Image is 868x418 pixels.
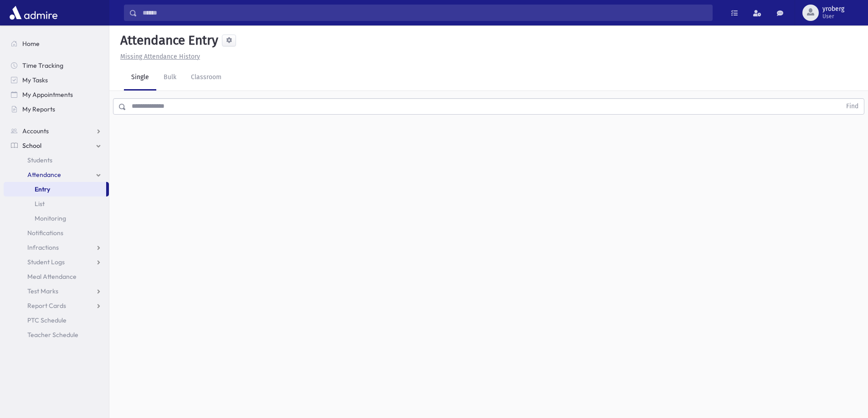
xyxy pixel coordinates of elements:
span: List [35,200,45,208]
a: Single [124,65,156,91]
span: Report Cards [27,302,66,310]
a: Notifications [4,226,109,240]
span: PTC Schedule [27,316,67,324]
a: My Appointments [4,87,109,102]
a: Entry [4,182,106,196]
a: Time Tracking [4,58,109,73]
a: My Reports [4,102,109,116]
a: Student Logs [4,255,109,269]
h5: Attendance Entry [117,33,218,48]
a: Classroom [184,65,229,91]
a: List [4,196,109,211]
a: PTC Schedule [4,313,109,327]
a: Home [4,36,109,51]
a: Attendance [4,167,109,182]
a: Accounts [4,124,109,138]
span: Accounts [22,127,49,135]
a: Teacher Schedule [4,327,109,342]
span: Home [22,40,40,48]
a: Report Cards [4,298,109,313]
span: Notifications [27,229,63,237]
a: Monitoring [4,211,109,226]
span: My Tasks [22,76,48,84]
span: Attendance [27,171,61,179]
span: Infractions [27,243,59,252]
a: Students [4,153,109,167]
span: School [22,141,41,150]
span: Meal Attendance [27,272,77,281]
a: Test Marks [4,284,109,298]
span: Students [27,156,52,164]
a: My Tasks [4,73,109,87]
span: yroberg [822,5,844,13]
span: Time Tracking [22,61,63,70]
a: Meal Attendance [4,269,109,284]
u: Missing Attendance History [120,53,200,60]
a: School [4,138,109,153]
span: Entry [35,185,50,193]
span: Student Logs [27,258,65,266]
a: Bulk [156,65,184,91]
a: Missing Attendance History [117,53,200,60]
span: User [822,13,844,20]
span: Monitoring [35,214,66,222]
img: AdmirePro [7,4,60,22]
span: Test Marks [27,287,58,295]
span: My Appointments [22,91,73,99]
input: Search [137,5,712,21]
span: My Reports [22,105,55,113]
a: Infractions [4,240,109,255]
button: Find [841,99,864,114]
span: Teacher Schedule [27,331,78,339]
